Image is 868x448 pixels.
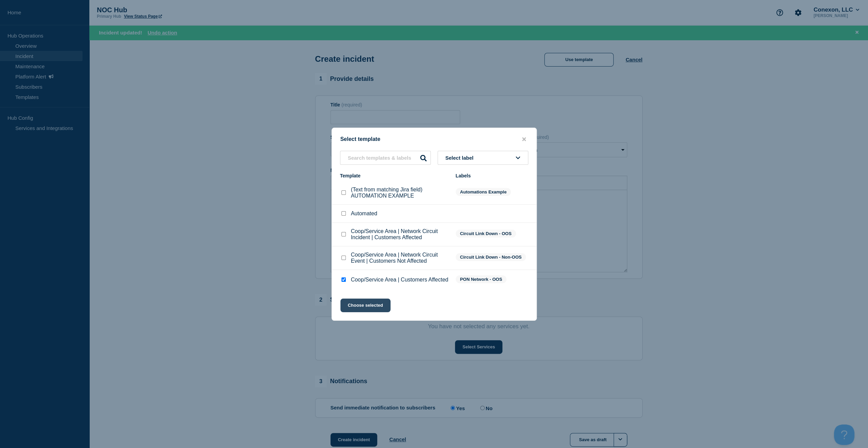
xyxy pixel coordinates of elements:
div: Template [340,173,449,178]
input: Automated checkbox [341,211,346,216]
p: Automated [351,211,377,217]
input: Coop/Service Area | Network Circuit Event | Customers Not Affected checkbox [341,256,346,260]
p: Coop/Service Area | Network Circuit Incident | Customers Affected [351,228,449,241]
p: Coop/Service Area | Customers Affected [351,277,448,283]
span: Circuit Link Down - Non-OOS [456,253,526,261]
input: Coop/Service Area | Customers Affected checkbox [341,277,346,282]
button: close button [520,136,528,143]
input: Search templates & labels [340,151,431,165]
p: Coop/Service Area | Network Circuit Event | Customers Not Affected [351,252,449,264]
div: Labels [456,173,528,178]
span: PON Network - OOS [456,275,507,283]
span: Automations Example [456,188,511,196]
div: Select template [332,136,536,143]
input: (Text from matching Jira field) AUTOMATION EXAMPLE checkbox [341,190,346,195]
button: Select label [438,151,528,165]
input: Coop/Service Area | Network Circuit Incident | Customers Affected checkbox [341,232,346,236]
button: Choose selected [340,299,391,312]
p: (Text from matching Jira field) AUTOMATION EXAMPLE [351,187,449,199]
span: Circuit Link Down - OOS [456,230,516,237]
span: Select label [445,155,476,161]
